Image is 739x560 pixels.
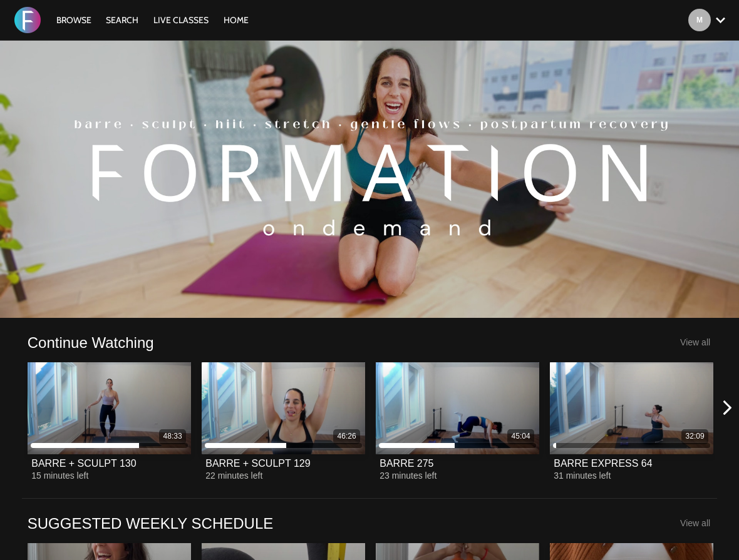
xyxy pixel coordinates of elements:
nav: Primary [50,14,256,26]
div: BARRE + SCULPT 130 [31,457,136,469]
a: BARRE + SCULPT 13048:33BARRE + SCULPT 13015 minutes left [28,362,191,481]
a: BARRE 27545:04BARRE 27523 minutes left [376,362,539,481]
a: Continue Watching [28,333,154,352]
a: View all [680,518,710,528]
div: 23 minutes left [380,471,535,481]
a: Search [100,14,145,26]
a: HOME [217,14,255,26]
div: 48:33 [163,431,182,442]
div: BARRE EXPRESS 64 [554,457,652,469]
div: 45:04 [512,431,530,442]
div: BARRE 275 [380,457,433,469]
a: LIVE CLASSES [147,14,215,26]
div: 46:26 [338,431,356,442]
a: Browse [50,14,98,26]
div: 15 minutes left [31,471,187,481]
a: SUGGESTED WEEKLY SCHEDULE [28,514,274,533]
div: 22 minutes left [205,471,361,481]
a: BARRE EXPRESS 6432:09BARRE EXPRESS 6431 minutes left [550,362,713,481]
div: BARRE + SCULPT 129 [205,457,310,469]
a: BARRE + SCULPT 12946:26BARRE + SCULPT 12922 minutes left [202,362,365,481]
div: 31 minutes left [554,471,709,481]
img: FORMATION [14,7,41,33]
a: View all [680,337,710,347]
div: 32:09 [686,431,705,442]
